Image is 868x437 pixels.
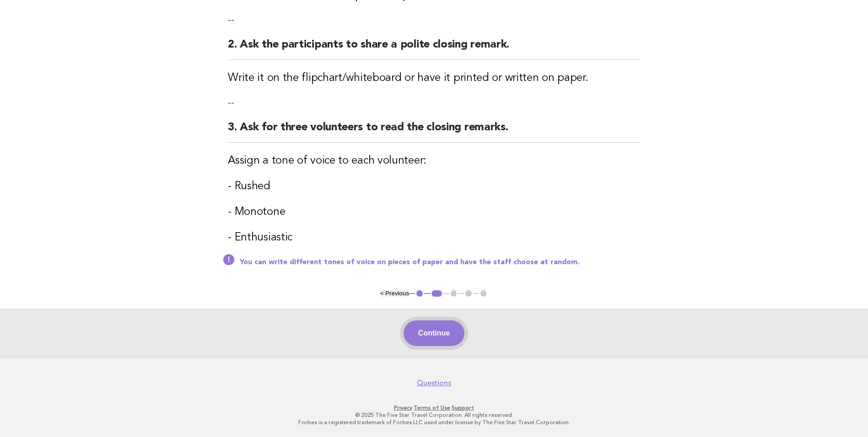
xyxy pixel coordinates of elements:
[154,404,714,411] p: · ·
[228,14,640,27] p: --
[404,320,464,346] button: Continue
[240,258,640,267] p: You can write different tones of voice on pieces of paper and have the staff choose at random.
[414,405,450,411] a: Terms of Use
[415,289,424,298] button: 1
[228,205,640,219] h3: - Monotone
[154,419,714,426] p: Forbes is a registered trademark of Forbes LLC used under license by The Five Star Travel Corpora...
[228,230,640,245] h3: - Enthusiastic
[228,96,640,109] p: --
[228,120,640,143] h2: 3. Ask for three volunteers to read the closing remarks.
[417,378,451,388] a: Questions
[154,411,714,419] p: © 2025 The Five Star Travel Corporation. All rights reserved.
[228,154,640,168] h3: Assign a tone of voice to each volunteer:
[452,405,474,411] a: Support
[380,290,409,297] button: < Previous
[394,405,412,411] a: Privacy
[430,289,443,298] button: 2
[228,179,640,194] h3: - Rushed
[228,37,640,60] h2: 2. Ask the participants to share a polite closing remark.
[228,71,640,85] h3: Write it on the flipchart/whiteboard or have it printed or written on paper.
